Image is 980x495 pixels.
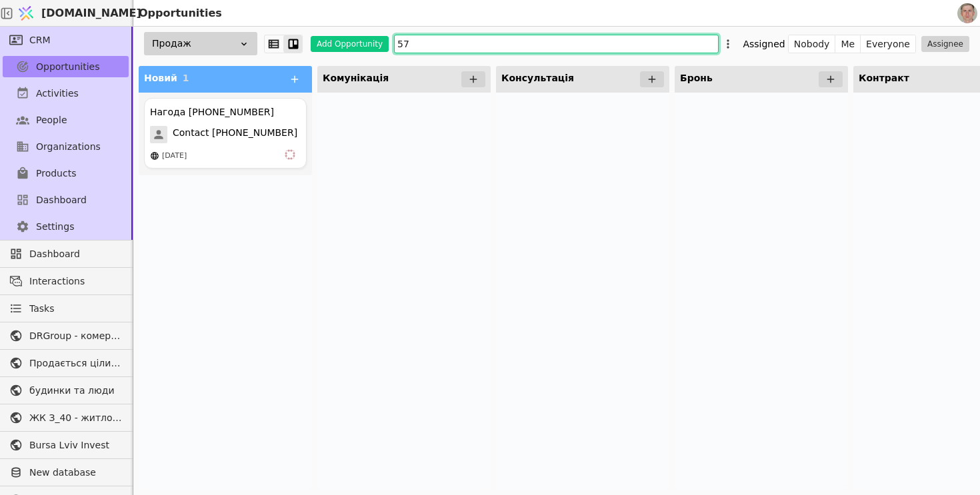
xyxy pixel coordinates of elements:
[29,466,122,480] span: New database
[29,274,122,288] span: Interactions
[144,73,177,83] span: Новий
[789,35,836,53] button: Nobody
[144,32,257,55] div: Продаж
[29,411,122,425] span: ЖК З_40 - житлова та комерційна нерухомість класу Преміум
[36,87,79,101] span: Activities
[743,35,785,53] div: Assigned
[29,384,122,398] span: будинки та люди
[3,462,129,483] a: New database
[16,1,36,26] img: Logo
[29,438,122,452] span: Bursa Lviv Invest
[3,163,129,184] a: Products
[323,73,389,83] span: Комунікація
[3,136,129,157] a: Organizations
[3,407,129,428] a: ЖК З_40 - житлова та комерційна нерухомість класу Преміум
[285,149,295,160] img: vi
[3,243,129,264] a: Dashboard
[3,325,129,346] a: DRGroup - комерційна нерухоомість
[173,126,297,143] span: Contact [PHONE_NUMBER]
[36,140,101,154] span: Organizations
[29,302,55,316] span: Tasks
[859,73,909,83] span: Контракт
[394,35,719,53] input: Search
[3,298,129,319] a: Tasks
[29,356,122,370] span: Продається цілий будинок [PERSON_NAME] нерухомість
[3,189,129,211] a: Dashboard
[144,98,307,169] div: Нагода [PHONE_NUMBER]Contact [PHONE_NUMBER][DATE]vi
[13,1,133,26] a: [DOMAIN_NAME]
[311,36,389,52] button: Add Opportunity
[29,329,122,343] span: DRGroup - комерційна нерухоомість
[36,220,74,234] span: Settings
[29,33,51,47] span: CRM
[36,60,100,74] span: Opportunities
[3,56,129,77] a: Opportunities
[133,5,222,21] h2: Opportunities
[3,434,129,456] a: Bursa Lviv Invest
[36,167,76,181] span: Products
[183,73,189,83] span: 1
[29,247,122,261] span: Dashboard
[150,105,274,119] div: Нагода [PHONE_NUMBER]
[150,151,159,161] img: online-store.svg
[3,380,129,401] a: будинки та люди
[861,35,915,53] button: Everyone
[3,29,129,51] a: CRM
[162,151,187,162] div: [DATE]
[3,352,129,374] a: Продається цілий будинок [PERSON_NAME] нерухомість
[3,216,129,237] a: Settings
[501,73,574,83] span: Консультація
[957,3,977,23] img: 1560949290925-CROPPED-IMG_0201-2-.jpg
[3,83,129,104] a: Activities
[41,5,141,21] span: [DOMAIN_NAME]
[36,113,67,127] span: People
[680,73,713,83] span: Бронь
[36,193,87,207] span: Dashboard
[921,36,969,52] button: Assignee
[3,270,129,292] a: Interactions
[3,109,129,131] a: People
[835,35,861,53] button: Me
